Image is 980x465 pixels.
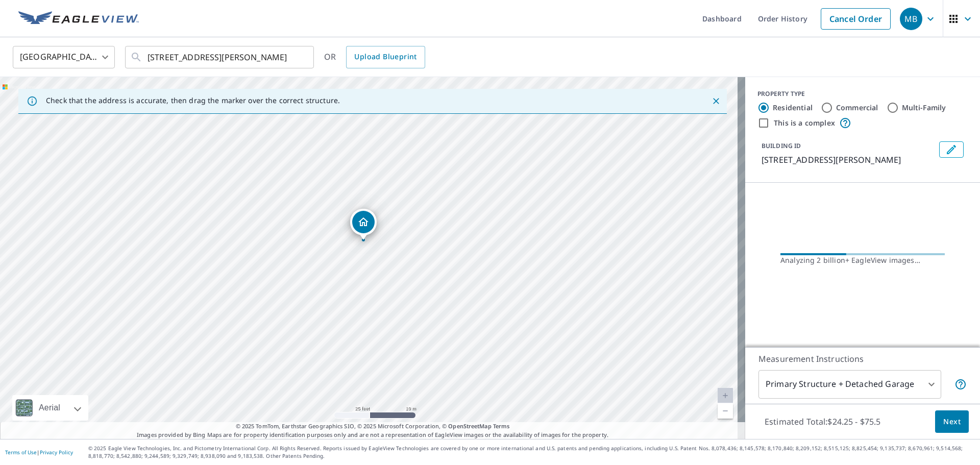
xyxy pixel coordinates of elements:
p: BUILDING ID [762,141,801,150]
a: OpenStreetMap [448,422,491,430]
a: Terms of Use [5,449,37,456]
p: © 2025 Eagle View Technologies, Inc. and Pictometry International Corp. All Rights Reserved. Repo... [88,445,975,460]
a: Privacy Policy [40,449,73,456]
span: © 2025 TomTom, Earthstar Geographics SIO, © 2025 Microsoft Corporation, © [236,422,510,431]
a: Upload Blueprint [346,46,425,68]
span: Your report will include the primary structure and a detached garage if one exists. [954,378,967,390]
button: Next [935,410,969,433]
button: Edit building 1 [939,141,964,158]
div: Dropped pin, building 1, Residential property, 17001 Alexander Rd Bedford, OH 44146 [350,209,377,240]
p: | [5,449,73,455]
label: Residential [773,103,813,113]
a: Current Level 20, Zoom Out [718,403,733,419]
img: EV Logo [18,11,139,27]
p: Check that the address is accurate, then drag the marker over the correct structure. [46,96,340,105]
a: Current Level 20, Zoom In Disabled [718,388,733,403]
div: Analyzing 2 billion+ EagleView images… [780,255,945,265]
a: Cancel Order [821,8,891,30]
div: Aerial [36,395,63,421]
label: Commercial [836,103,878,113]
div: [GEOGRAPHIC_DATA] [13,43,115,71]
button: Close [709,94,723,108]
p: [STREET_ADDRESS][PERSON_NAME] [762,154,935,166]
div: MB [900,8,922,30]
label: Multi-Family [902,103,946,113]
div: Aerial [12,395,88,421]
span: Next [943,415,961,428]
div: Primary Structure + Detached Garage [758,370,941,399]
input: Search by address or latitude-longitude [148,43,293,71]
a: Terms [493,422,510,430]
div: PROPERTY TYPE [757,89,968,99]
div: OR [324,46,425,68]
span: Upload Blueprint [354,51,416,63]
p: Measurement Instructions [758,353,967,365]
p: Estimated Total: $24.25 - $75.5 [756,410,889,433]
label: This is a complex [774,118,835,128]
